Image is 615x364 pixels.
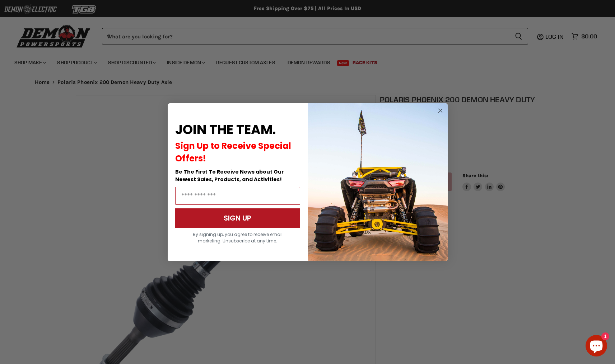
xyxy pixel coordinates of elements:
[175,187,300,205] input: Email Address
[436,106,445,115] button: Close dialog
[175,140,291,164] span: Sign Up to Receive Special Offers!
[175,168,284,183] span: Be The First To Receive News about Our Newest Sales, Products, and Activities!
[583,335,609,358] inbox-online-store-chat: Shopify online store chat
[308,103,448,261] img: a9095488-b6e7-41ba-879d-588abfab540b.jpeg
[175,208,300,228] button: SIGN UP
[175,120,276,139] span: JOIN THE TEAM.
[193,231,283,244] span: By signing up, you agree to receive email marketing. Unsubscribe at any time.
